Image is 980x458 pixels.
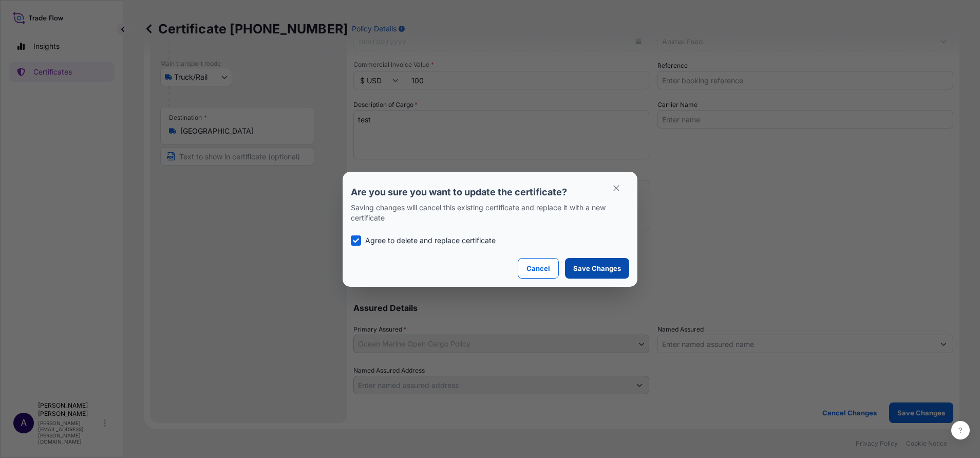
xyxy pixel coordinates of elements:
[351,186,629,198] p: Are you sure you want to update the certificate?
[351,203,629,223] p: Saving changes will cancel this existing certificate and replace it with a new certificate
[526,263,550,273] p: Cancel
[565,258,629,279] button: Save Changes
[573,263,621,273] p: Save Changes
[365,235,496,246] p: Agree to delete and replace certificate
[518,258,559,279] button: Cancel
